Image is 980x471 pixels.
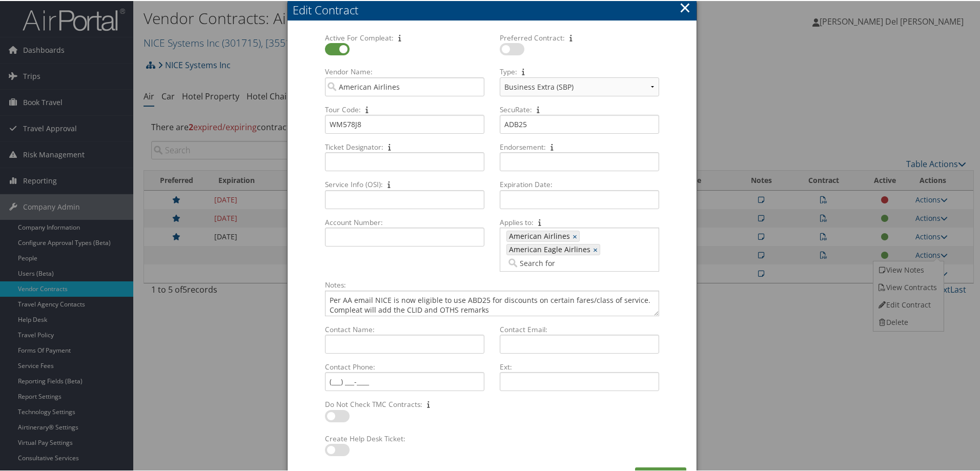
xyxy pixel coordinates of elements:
input: Contact Name: [325,334,484,353]
label: Endorsement: [496,141,663,151]
input: Applies to: American Airlines×American Eagle Airlines× [506,257,564,267]
input: Vendor Name: [325,76,484,95]
span: American Eagle Airlines [507,243,590,254]
input: Ticket Designator: [325,151,484,170]
label: Tour Code: [321,104,488,114]
input: Endorsement: [500,151,659,170]
label: Ext: [496,361,663,371]
label: Vendor Name: [321,66,488,76]
input: Ext: [500,371,659,390]
label: SecuRate: [496,104,663,114]
input: Account Number: [325,227,484,245]
label: Active For Compleat: [321,32,488,42]
label: Create Help Desk Ticket: [321,433,488,443]
label: Ticket Designator: [321,141,488,151]
label: Contact Name: [321,323,488,334]
select: Type: [500,76,659,95]
label: Preferred Contract: [496,32,663,42]
label: Service Info (OSI): [321,178,488,189]
label: Notes: [321,279,663,289]
input: Contact Email: [500,334,659,353]
label: Applies to: [496,216,663,227]
input: Contact Phone: [325,371,484,390]
div: Edit Contract [293,1,697,17]
a: × [593,243,600,254]
input: Tour Code: [325,114,484,133]
input: Expiration Date: [500,189,659,208]
input: Service Info (OSI): [325,189,484,208]
a: × [573,230,579,240]
textarea: Notes: [325,290,659,315]
label: Account Number: [321,216,488,227]
label: Type: [496,66,663,76]
input: SecuRate: [500,114,659,133]
label: Expiration Date: [496,178,663,189]
label: Do Not Check TMC Contracts: [321,398,488,408]
label: Contact Phone: [321,361,488,371]
span: American Airlines [507,230,570,240]
label: Contact Email: [496,323,663,334]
